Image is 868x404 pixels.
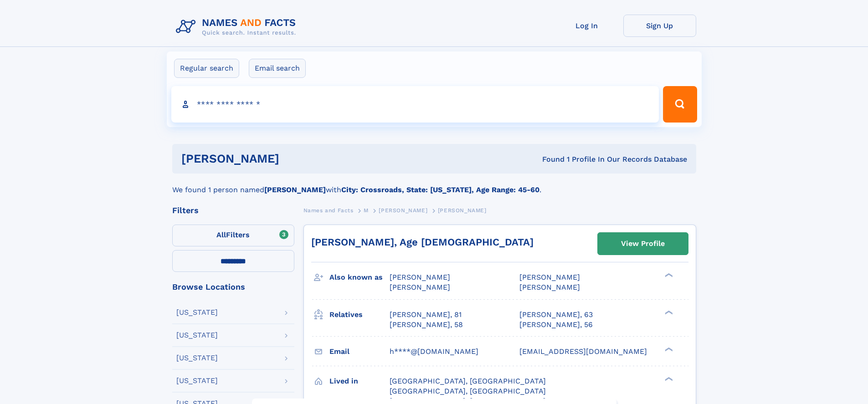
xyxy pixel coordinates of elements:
[329,344,390,359] h3: Email
[364,205,369,216] a: M
[390,310,462,320] a: [PERSON_NAME], 81
[176,309,218,316] div: [US_STATE]
[390,273,450,281] span: [PERSON_NAME]
[438,207,487,214] span: [PERSON_NAME]
[174,59,239,78] label: Regular search
[390,283,450,291] span: [PERSON_NAME]
[172,225,294,246] label: Filters
[390,387,546,395] span: [GEOGRAPHIC_DATA], [GEOGRAPHIC_DATA]
[519,347,647,356] span: [EMAIL_ADDRESS][DOMAIN_NAME]
[329,373,390,389] h3: Lived in
[663,86,697,123] button: Search Button
[598,233,688,255] a: View Profile
[390,377,546,385] span: [GEOGRAPHIC_DATA], [GEOGRAPHIC_DATA]
[379,205,427,216] a: [PERSON_NAME]
[171,86,659,123] input: search input
[379,207,427,214] span: [PERSON_NAME]
[663,376,673,382] div: ❯
[550,15,623,37] a: Log In
[303,205,354,216] a: Names and Facts
[172,174,696,195] div: We found 1 person named with .
[329,307,390,322] h3: Relatives
[411,154,687,164] div: Found 1 Profile In Our Records Database
[176,377,218,384] div: [US_STATE]
[621,233,665,254] div: View Profile
[663,309,673,315] div: ❯
[663,272,673,278] div: ❯
[519,283,580,291] span: [PERSON_NAME]
[172,206,294,215] div: Filters
[264,185,326,194] b: [PERSON_NAME]
[519,273,580,281] span: [PERSON_NAME]
[249,59,306,78] label: Email search
[364,207,369,214] span: M
[623,15,696,37] a: Sign Up
[390,320,463,330] a: [PERSON_NAME], 58
[176,332,218,339] div: [US_STATE]
[172,15,303,39] img: Logo Names and Facts
[341,185,539,194] b: City: Crossroads, State: [US_STATE], Age Range: 45-60
[216,230,226,239] span: All
[172,283,294,291] div: Browse Locations
[519,320,593,330] a: [PERSON_NAME], 56
[176,354,218,362] div: [US_STATE]
[519,310,593,320] a: [PERSON_NAME], 63
[329,270,390,285] h3: Also known as
[311,236,534,248] a: [PERSON_NAME], Age [DEMOGRAPHIC_DATA]
[663,346,673,352] div: ❯
[181,153,411,164] h1: [PERSON_NAME]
